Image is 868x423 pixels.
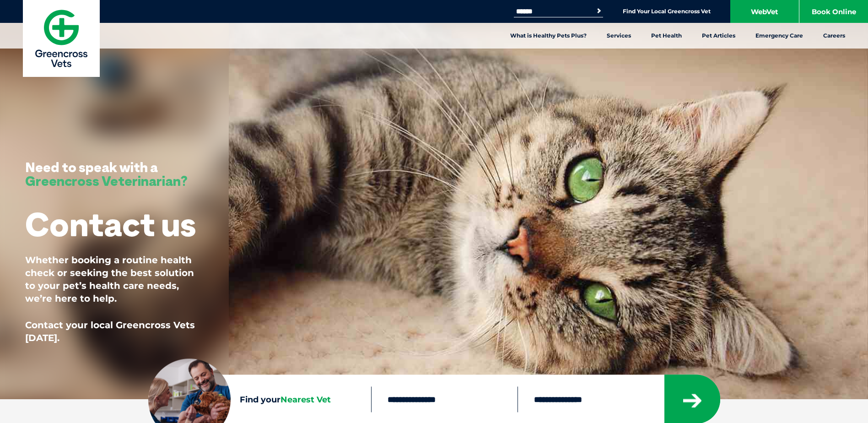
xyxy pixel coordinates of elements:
[25,319,204,344] p: Contact your local Greencross Vets [DATE].
[745,23,813,49] a: Emergency Care
[280,394,331,404] span: Nearest Vet
[623,8,711,15] a: Find Your Local Greencross Vet
[594,6,604,16] button: Search
[25,160,188,188] h3: Need to speak with a
[25,172,188,190] span: Greencross Veterinarian?
[597,23,641,49] a: Services
[692,23,745,49] a: Pet Articles
[25,206,196,242] h1: Contact us
[500,23,597,49] a: What is Healthy Pets Plus?
[25,254,204,305] p: Whether booking a routine health check or seeking the best solution to your pet’s health care nee...
[240,395,372,403] h4: Find your
[813,23,855,49] a: Careers
[641,23,692,49] a: Pet Health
